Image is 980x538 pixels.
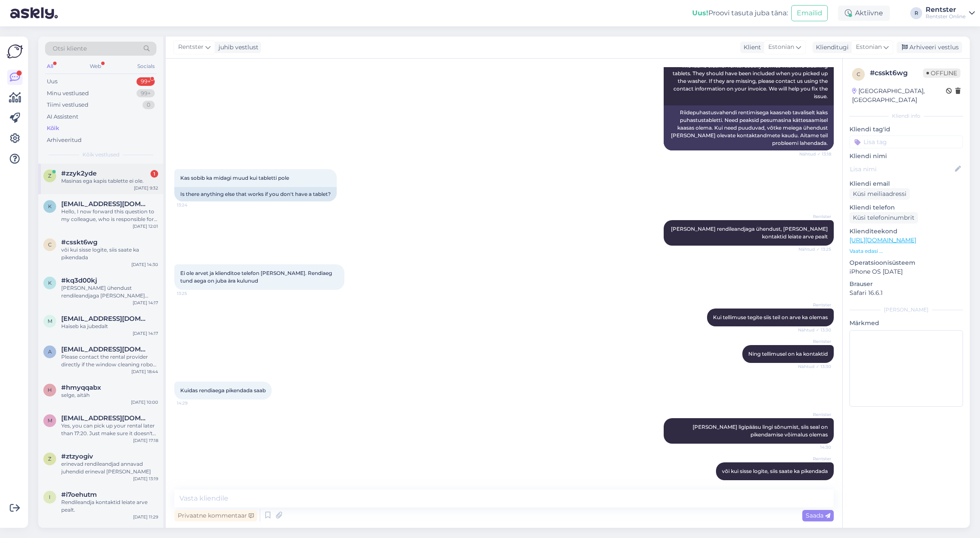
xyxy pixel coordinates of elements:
span: või kui sisse logite, siis saate ka pikendada [722,468,828,474]
span: anneli2002@gmail.com [61,345,150,353]
span: 13:24 [177,202,209,208]
span: Rentster [178,42,204,52]
span: #ztzyogiv [61,453,93,460]
span: Estonian [856,42,882,52]
p: Operatsioonisüsteem [849,258,963,267]
a: RentsterRentster Online [926,6,975,20]
span: karlrapla@gmail.com [61,200,150,208]
p: Brauser [849,280,963,289]
div: Web [88,61,103,72]
a: [URL][DOMAIN_NAME] [849,236,916,244]
span: [PERSON_NAME] rendileandjaga ühendust, [PERSON_NAME] kontaktid leiate arve pealt [671,226,829,240]
div: R [910,7,922,19]
div: Rentster [926,6,966,13]
div: [DATE] 11:29 [133,514,158,520]
div: Hello, I now forward this question to my colleague, who is responsible for this. The reply will b... [61,208,158,223]
span: c [857,71,861,77]
div: selge, aitäh [61,391,158,399]
div: Please contact the rental provider directly if the window cleaning robot you rented is not workin... [61,353,158,368]
div: [DATE] 10:00 [131,399,158,405]
span: #zzyk2yde [61,170,97,177]
div: Küsi telefoninumbrit [849,212,918,224]
span: #hmyqqabx [61,384,101,391]
input: Lisa nimi [850,164,953,174]
span: k [48,280,52,286]
span: The fabric cleaner rental usually comes with two cleaning tablets. They should have been included... [673,62,829,99]
div: Riidepuhastusvahendi rentimisega kaasneb tavaliselt kaks puhastustabletti. Need peaksid pesumasin... [664,105,834,150]
div: [DATE] 13:19 [133,476,158,482]
span: Otsi kliente [53,44,87,53]
span: Kuidas rendiaega pikendada saab [180,387,266,394]
div: juhib vestlust [215,43,258,52]
div: [DATE] 14:17 [133,300,158,306]
div: Kliendi info [849,112,963,120]
span: Rentster [799,456,831,462]
div: Arhiveeri vestlus [897,42,962,53]
div: Proovi tasuta juba täna: [692,8,788,18]
span: m [48,318,52,324]
p: Kliendi email [849,179,963,188]
p: Vaata edasi ... [849,247,963,255]
div: Is there anything else that works if you don't have a tablet? [174,187,337,201]
div: 99+ [136,77,155,86]
div: 99+ [136,89,155,98]
span: Nähtud ✓ 13:18 [799,151,831,157]
div: Haiseb ka jubedalt [61,323,158,330]
div: Tiimi vestlused [47,101,88,109]
div: Aktiivne [838,6,890,21]
div: Yes, you can pick up your rental later than 17:20. Just make sure it doesn't interfere with the n... [61,422,158,437]
span: i [49,494,51,500]
b: Uus! [692,9,708,17]
span: 14:30 [799,444,831,450]
p: Kliendi nimi [849,152,963,161]
span: Offline [923,68,960,78]
span: 14:30 [799,481,831,487]
span: Nähtud ✓ 13:30 [798,363,831,370]
span: #kq3d00kj [61,277,97,284]
div: Socials [136,61,156,72]
span: Saada [806,512,830,519]
div: [DATE] 18:44 [131,368,158,375]
div: [PERSON_NAME] ühendust rendileandjaga [PERSON_NAME] kontaktid leiate arve pealt [61,284,158,300]
span: Ning tellimusel on ka kontaktid [748,351,828,357]
span: Nähtud ✓ 13:30 [798,327,831,333]
span: Kas sobib ka midagi muud kui tabletti pole [180,175,289,181]
span: max75@hot.ee [61,315,150,323]
div: Uus [47,77,57,86]
span: Kui tellimuse tegite siis teil on arve ka olemas [713,314,828,320]
span: [PERSON_NAME] ligipääsu lingi sõnumist, siis seal on pikendamise võimalus olemas [693,424,829,438]
span: z [48,173,51,179]
span: Rentster [799,302,831,308]
div: [DATE] 14:17 [133,330,158,337]
span: Rentster [799,411,831,418]
div: Klient [740,43,761,52]
div: Arhiveeritud [47,136,82,144]
p: Märkmed [849,319,963,328]
span: 13:25 [177,290,209,297]
div: 0 [142,101,155,109]
div: Rentster Online [926,13,966,20]
button: Emailid [791,5,828,21]
div: [DATE] 9:32 [134,185,158,191]
span: marisk93@gmail.com [61,414,150,422]
div: AI Assistent [47,113,78,121]
p: Safari 16.6.1 [849,289,963,297]
span: k [48,203,52,210]
span: Ei ole arvet ja klienditoe telefon [PERSON_NAME]. Rendiaeg tund aega on juba ära kulunud [180,270,333,284]
div: # csskt6wg [870,68,923,78]
div: [PERSON_NAME] [849,306,963,314]
span: a [48,348,52,355]
div: Rendileandja kontaktid leiate arve pealt. [61,498,158,514]
div: [DATE] 12:01 [133,223,158,229]
span: h [48,387,52,393]
div: [DATE] 17:18 [133,437,158,444]
span: Kõik vestlused [82,151,119,159]
p: Kliendi tag'id [849,125,963,134]
div: või kui sisse logite, siis saate ka pikendada [61,246,158,261]
div: [GEOGRAPHIC_DATA], [GEOGRAPHIC_DATA] [852,87,946,105]
div: Privaatne kommentaar [174,510,257,521]
div: Masinas ega kapis tablette ei ole. [61,177,158,185]
span: #i7oehutm [61,491,97,498]
span: Rentster [799,213,831,220]
div: erinevad rendileandjad annavad juhendid erineval [PERSON_NAME] [61,460,158,476]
